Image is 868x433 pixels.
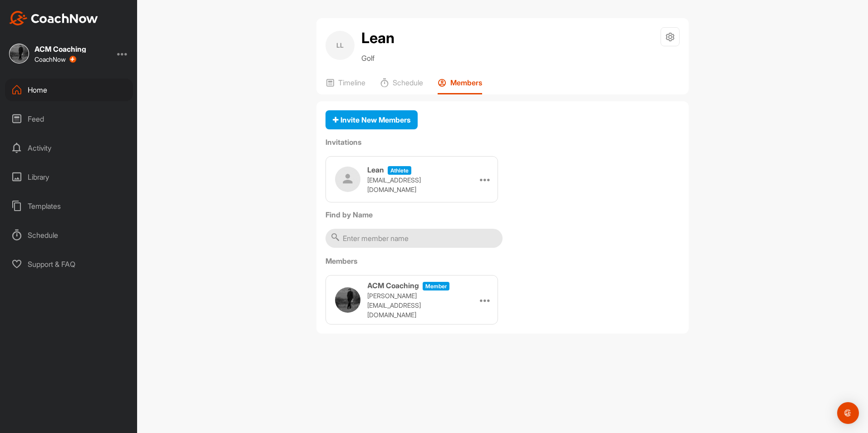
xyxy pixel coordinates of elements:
div: Activity [5,137,133,159]
p: [EMAIL_ADDRESS][DOMAIN_NAME] [367,175,458,194]
p: Schedule [393,78,423,87]
div: Templates [5,195,133,217]
h2: Lean [361,27,395,49]
div: Open Intercom Messenger [837,402,859,424]
h3: Lean [367,164,384,175]
button: Invite New Members [325,110,418,130]
p: [PERSON_NAME][EMAIL_ADDRESS][DOMAIN_NAME] [367,291,458,320]
div: CoachNow [35,56,76,63]
div: Support & FAQ [5,253,133,276]
p: Timeline [338,78,365,87]
p: Members [450,78,482,87]
img: square_150b808a336e922b65256fc0d4a00959.jpg [9,44,29,64]
div: LL [325,31,355,60]
label: Find by Name [325,209,680,220]
label: Invitations [325,137,680,148]
img: user [335,287,360,313]
div: ACM Coaching [35,45,86,53]
img: CoachNow [9,11,98,25]
p: Golf [361,53,395,64]
label: Members [325,256,680,266]
div: Library [5,166,133,188]
span: Member [423,282,449,290]
span: athlete [388,166,411,175]
div: Schedule [5,224,133,246]
span: Invite New Members [333,115,410,124]
div: Feed [5,108,133,130]
h3: ACM Coaching [367,280,419,291]
div: Home [5,79,133,101]
img: user [335,167,360,192]
input: Enter member name [325,229,503,248]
